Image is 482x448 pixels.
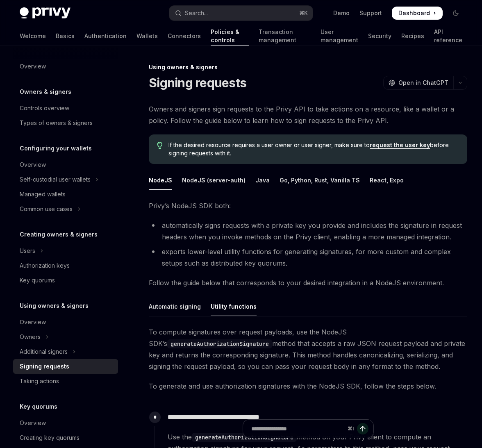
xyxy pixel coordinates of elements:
span: Follow the guide below that corresponds to your desired integration in a NodeJS environment. [149,277,467,289]
div: Authorization keys [20,261,70,271]
a: Dashboard [392,7,443,20]
div: Java [255,171,270,190]
button: Toggle Self-custodial user wallets section [13,172,118,187]
button: Open in ChatGPT [383,76,453,90]
div: Go, Python, Rust, Vanilla TS [280,171,360,190]
h5: Configuring your wallets [20,143,92,153]
a: Overview [13,59,118,74]
span: Owners and signers sign requests to the Privy API to take actions on a resource, like a wallet or... [149,103,467,126]
a: Creating key quorums [13,430,118,445]
img: dark logo [20,7,70,19]
div: Key quorums [20,275,55,285]
a: Types of owners & signers [13,116,118,130]
a: Connectors [168,26,201,46]
div: Overview [20,418,46,428]
a: Authorization keys [13,258,118,273]
h5: Using owners & signers [20,301,89,311]
button: Send message [357,423,368,434]
div: Users [20,246,35,256]
a: Welcome [20,26,46,46]
li: exports lower-level utility functions for generating signatures, for more custom and complex setu... [149,246,467,269]
div: Additional signers [20,347,68,357]
span: To generate and use authorization signatures with the NodeJS SDK, follow the steps below. [149,380,467,392]
div: Taking actions [20,376,59,386]
span: ⌘ K [299,10,308,16]
div: Common use cases [20,204,73,214]
span: Open in ChatGPT [398,79,448,87]
div: NodeJS (server-auth) [182,171,246,190]
button: Open search [169,6,312,20]
a: Overview [13,416,118,430]
div: Self-custodial user wallets [20,175,91,184]
div: Controls overview [20,103,69,113]
code: generateAuthorizationSignature [167,339,272,348]
span: Dashboard [398,9,430,17]
div: Using owners & signers [149,63,467,71]
div: Signing requests [20,362,69,371]
a: Overview [13,157,118,172]
div: Automatic signing [149,297,201,316]
span: Privy’s NodeJS SDK both: [149,200,467,211]
a: Managed wallets [13,187,118,202]
button: Toggle Owners section [13,330,118,344]
span: To compute signatures over request payloads, use the NodeJS SDK’s method that accepts a raw JSON ... [149,326,467,372]
h1: Signing requests [149,75,246,90]
a: User management [321,26,358,46]
a: Transaction management [259,26,311,46]
h5: Creating owners & signers [20,230,98,239]
div: Managed wallets [20,189,66,199]
a: Recipes [401,26,424,46]
a: Wallets [136,26,158,46]
a: Demo [333,9,350,17]
a: Overview [13,315,118,330]
div: Overview [20,317,46,327]
svg: Tip [157,142,163,149]
h5: Key quorums [20,402,57,412]
a: Security [368,26,391,46]
a: Taking actions [13,374,118,389]
a: Policies & controls [211,26,249,46]
a: Support [359,9,382,17]
div: Overview [20,61,46,71]
a: API reference [434,26,462,46]
div: Owners [20,332,41,342]
button: Toggle Users section [13,243,118,258]
a: request the user key [370,141,430,149]
button: Toggle dark mode [449,7,462,20]
h5: Owners & signers [20,87,71,97]
a: Authentication [84,26,127,46]
div: Overview [20,160,46,170]
div: Types of owners & signers [20,118,93,128]
a: Controls overview [13,101,118,116]
button: Toggle Common use cases section [13,202,118,216]
input: Ask a question... [251,420,344,438]
a: Key quorums [13,273,118,288]
div: React, Expo [370,171,404,190]
div: Creating key quorums [20,433,80,443]
li: automatically signs requests with a private key you provide and includes the signature in request... [149,220,467,243]
div: Search... [185,8,208,18]
div: NodeJS [149,171,172,190]
span: If the desired resource requires a user owner or user signer, make sure to before signing request... [168,141,459,157]
div: Utility functions [211,297,257,316]
button: Toggle Additional signers section [13,344,118,359]
a: Basics [56,26,75,46]
a: Signing requests [13,359,118,374]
